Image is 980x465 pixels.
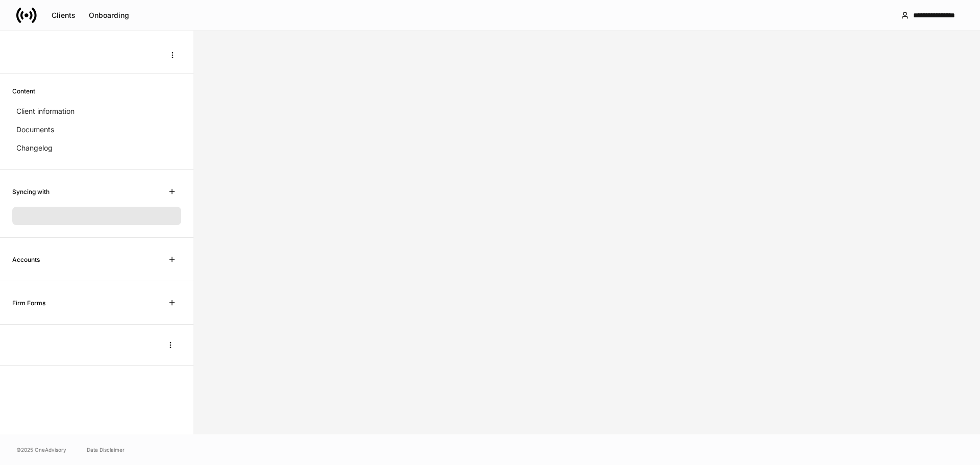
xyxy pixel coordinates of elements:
a: Data Disclaimer [87,446,125,454]
div: Onboarding [89,12,129,19]
a: Changelog [12,139,181,157]
h6: Syncing with [12,187,50,197]
h6: Content [12,86,35,96]
p: Client information [16,106,75,116]
a: Documents [12,120,181,139]
p: Changelog [16,143,53,153]
div: Clients [52,12,76,19]
h6: Accounts [12,255,40,264]
button: Clients [45,7,82,23]
h6: Firm Forms [12,298,45,308]
p: Documents [16,125,54,135]
a: Client information [12,102,181,120]
button: Onboarding [82,7,136,23]
span: © 2025 OneAdvisory [16,446,66,454]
